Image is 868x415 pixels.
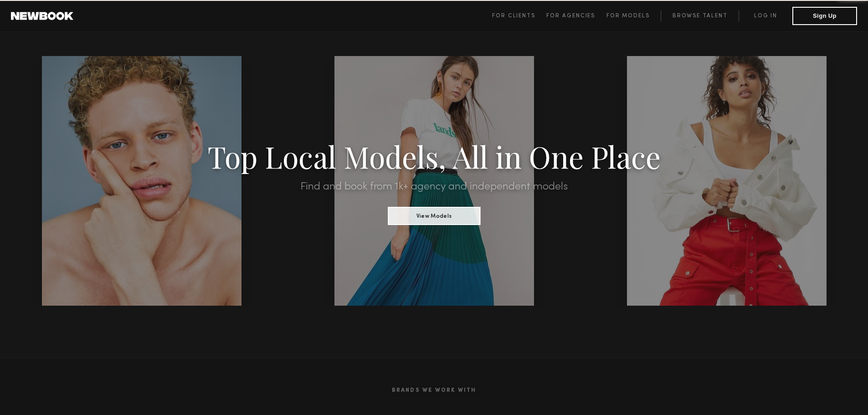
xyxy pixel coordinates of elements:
[661,10,739,21] a: Browse Talent
[792,7,857,25] button: Sign Up
[388,207,480,225] button: View Models
[65,181,803,192] h2: Find and book from 1k+ agency and independent models
[65,142,803,170] h1: Top Local Models, All in One Place
[492,10,546,21] a: For Clients
[388,210,480,220] a: View Models
[606,10,661,21] a: For Models
[546,10,606,21] a: For Agencies
[739,10,792,21] a: Log in
[546,13,595,19] span: For Agencies
[161,376,708,405] h2: Brands We Work With
[606,13,650,19] span: For Models
[492,13,535,19] span: For Clients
